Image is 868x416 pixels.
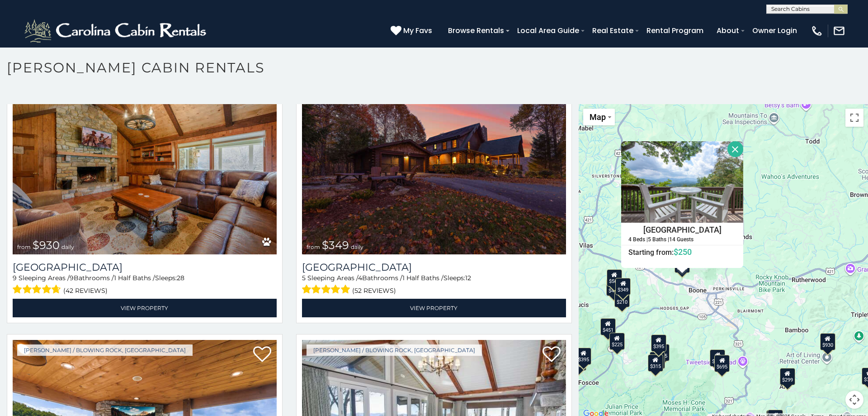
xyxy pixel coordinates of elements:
[845,109,863,127] button: Toggle fullscreen view
[748,23,802,38] a: Owner Login
[114,274,155,282] span: 1 Half Baths /
[714,354,730,372] div: $695
[302,273,566,296] div: Sleeping Areas / Bathrooms / Sleeps:
[70,274,74,282] span: 9
[780,368,795,385] div: $299
[674,247,692,256] span: $250
[13,299,277,317] a: View Property
[651,335,666,352] div: $395
[621,141,743,223] img: Pinnacle View Lodge
[302,261,566,273] a: [GEOGRAPHIC_DATA]
[845,391,863,409] button: Map camera controls
[302,77,566,254] a: Diamond Creek Lodge from $349 daily
[63,285,108,296] span: (42 reviews)
[542,345,561,364] a: Add to favorites
[833,24,845,37] img: mail-regular-white.png
[571,353,586,370] div: $485
[402,274,443,282] span: 1 Half Baths /
[648,354,663,372] div: $315
[607,269,622,286] div: $565
[13,77,277,254] img: Appalachian Mountain Lodge
[576,348,591,365] div: $395
[710,349,725,366] div: $299
[13,274,17,282] span: 9
[615,278,631,295] div: $349
[609,332,625,349] div: $225
[621,223,743,257] a: [GEOGRAPHIC_DATA] 4 Beds | 5 Baths | 14 Guests Starting from:$250
[628,236,648,242] h5: 4 Beds |
[358,274,362,282] span: 4
[727,141,743,157] button: Close
[712,23,744,38] a: About
[33,239,60,252] span: $930
[648,236,669,242] h5: 5 Baths |
[642,23,708,38] a: Rental Program
[513,23,584,38] a: Local Area Guide
[177,274,184,282] span: 28
[622,247,743,256] h6: Starting from:
[13,77,277,254] a: Appalachian Mountain Lodge from $930 daily
[650,352,665,369] div: $480
[820,333,835,350] div: $930
[322,239,349,252] span: $349
[302,274,306,282] span: 5
[302,299,566,317] a: View Property
[352,285,396,296] span: (52 reviews)
[606,278,622,296] div: $460
[13,273,277,296] div: Sleeping Areas / Bathrooms / Sleeps:
[669,236,693,242] h5: 14 Guests
[61,244,74,250] span: daily
[614,290,630,307] div: $210
[583,109,615,125] button: Change map style
[590,112,606,122] span: Map
[391,25,434,37] a: My Favs
[465,274,471,282] span: 12
[307,344,482,356] a: [PERSON_NAME] / Blowing Rock, [GEOGRAPHIC_DATA]
[443,23,509,38] a: Browse Rentals
[588,23,638,38] a: Real Estate
[811,24,823,37] img: phone-regular-white.png
[17,344,193,356] a: [PERSON_NAME] / Blowing Rock, [GEOGRAPHIC_DATA]
[600,318,616,335] div: $451
[253,345,271,364] a: Add to favorites
[23,17,210,44] img: White-1-2.png
[13,261,277,273] h3: Appalachian Mountain Lodge
[622,223,743,237] h4: [GEOGRAPHIC_DATA]
[13,261,277,273] a: [GEOGRAPHIC_DATA]
[403,25,432,36] span: My Favs
[351,244,363,250] span: daily
[307,244,320,250] span: from
[17,244,31,250] span: from
[302,261,566,273] h3: Diamond Creek Lodge
[302,77,566,254] img: Diamond Creek Lodge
